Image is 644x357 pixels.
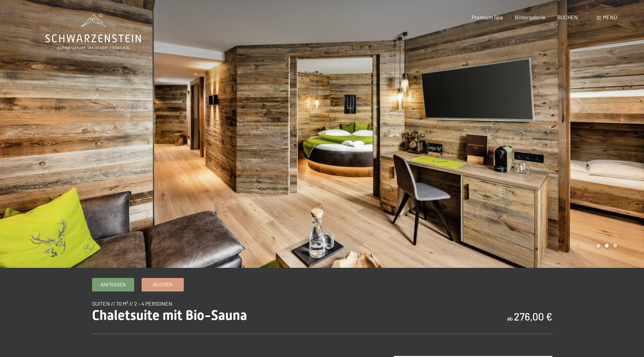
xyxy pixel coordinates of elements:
a: Buchen [142,278,183,291]
span: Buchen [153,281,172,288]
b: 276,00 € [514,310,552,323]
a: BUCHEN [557,14,578,20]
span: Anfragen [100,281,126,288]
span: Menü [603,14,617,20]
span: Chaletsuite mit Bio-Sauna [92,307,247,323]
span: ab [507,315,513,322]
a: Anfragen [92,278,134,291]
a: Bildergalerie [515,14,546,20]
a: Premium Spa [472,14,503,20]
span: Suiten // 70 m² // 2 - 4 Personen [92,300,172,307]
